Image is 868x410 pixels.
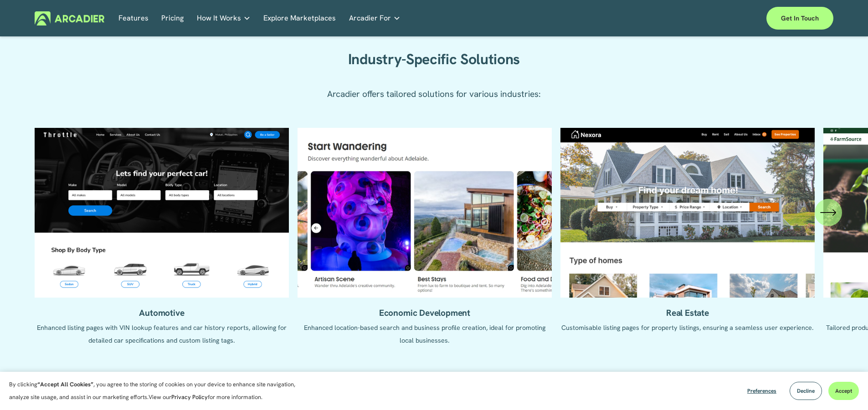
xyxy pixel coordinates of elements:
a: Get in touch [766,7,833,30]
span: Arcadier offers tailored solutions for various industries: [327,88,541,100]
strong: “Accept All Cookies” [37,380,93,388]
span: Preferences [747,387,776,395]
span: Decline [797,387,815,395]
span: How It Works [197,12,241,25]
span: Arcadier For [349,12,391,25]
button: Decline [790,382,822,400]
h2: Industry-Specific Solutions [306,51,562,69]
button: Next [815,199,842,226]
a: folder dropdown [197,11,251,25]
a: Privacy Policy [171,393,208,401]
a: Features [118,11,149,25]
p: By clicking , you agree to the storing of cookies on your device to enhance site navigation, anal... [9,378,305,404]
a: folder dropdown [349,11,401,25]
a: Pricing [161,11,184,25]
iframe: Chat Widget [822,366,868,410]
img: Arcadier [35,11,104,25]
button: Preferences [740,382,783,400]
a: Explore Marketplaces [263,11,336,25]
